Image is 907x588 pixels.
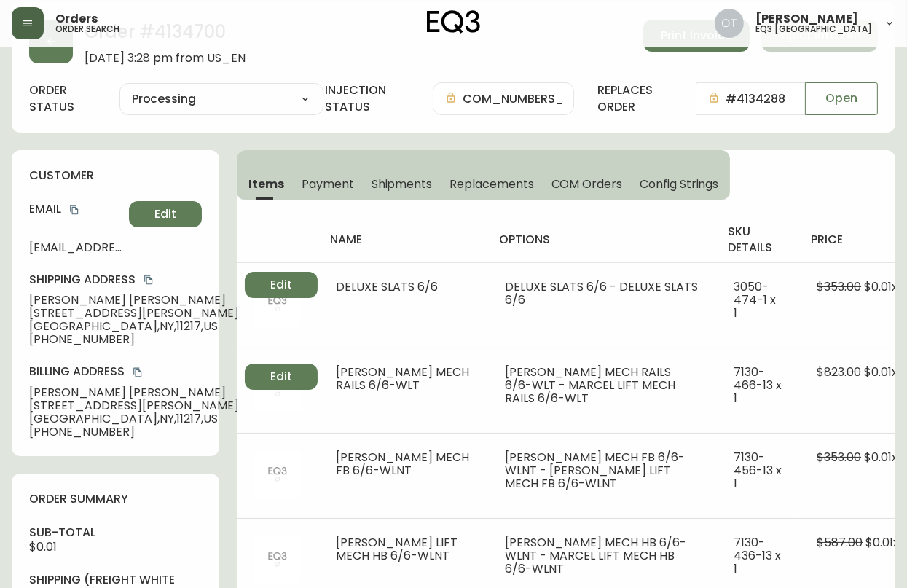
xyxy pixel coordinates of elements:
[506,366,699,405] li: [PERSON_NAME] MECH RAILS 6/6-WLT - MARCEL LIFT MECH RAILS 6/6-WLT
[141,273,156,287] button: copy
[130,365,145,380] button: copy
[55,13,98,25] span: Orders
[865,534,903,551] span: $0.01 x 1
[805,82,878,115] button: Open
[248,176,284,192] span: Items
[129,201,202,227] button: Edit
[817,364,861,380] span: $823.00
[29,538,57,555] span: $0.01
[449,176,533,192] span: Replacements
[29,241,123,254] span: [EMAIL_ADDRESS][DOMAIN_NAME]
[29,333,239,346] span: [PHONE_NUMBER]
[302,176,354,192] span: Payment
[245,364,318,390] button: Edit
[825,90,857,106] span: Open
[154,206,176,222] span: Edit
[245,272,318,298] button: Edit
[55,25,119,34] h5: order search
[336,534,458,564] span: [PERSON_NAME] LIFT MECH HB 6/6-WLNT
[500,232,704,248] h4: options
[817,449,861,466] span: $353.00
[864,278,901,295] span: $0.01 x 1
[85,52,246,65] span: [DATE] 3:28 pm from US_EN
[734,364,782,407] span: 7130-466-13 x 1
[817,534,863,551] span: $587.00
[734,534,781,577] span: 7130-436-13 x 1
[29,412,239,426] span: [GEOGRAPHIC_DATA] , NY , 11217 , US
[715,9,744,38] img: 5d4d18d254ded55077432b49c4cb2919
[67,203,82,217] button: copy
[506,451,699,490] li: [PERSON_NAME] MECH FB 6/6-WLNT - [PERSON_NAME] LIFT MECH FB 6/6-WLNT
[755,25,872,34] h5: eq3 [GEOGRAPHIC_DATA]
[864,364,901,380] span: $0.01 x 1
[29,491,202,507] h4: order summary
[254,451,301,498] img: 404Image.svg
[336,449,469,479] span: [PERSON_NAME] MECH FB 6/6-WLNT
[597,82,672,115] h4: replaces order
[372,176,433,192] span: Shipments
[29,82,96,115] label: order status
[427,10,481,34] img: logo
[270,277,292,293] span: Edit
[336,278,438,295] span: DELUXE SLATS 6/6
[336,364,469,393] span: [PERSON_NAME] MECH RAILS 6/6-WLT
[551,176,623,192] span: COM Orders
[29,525,202,541] h4: sub-total
[270,369,292,385] span: Edit
[640,176,718,192] span: Config Strings
[755,13,858,25] span: [PERSON_NAME]
[29,399,239,412] span: [STREET_ADDRESS][PERSON_NAME]
[254,281,301,327] img: 404Image.svg
[864,449,901,466] span: $0.01 x 1
[734,278,776,321] span: 3050-474-1 x 1
[29,320,239,333] span: [GEOGRAPHIC_DATA] , NY , 11217 , US
[29,294,239,307] span: [PERSON_NAME] [PERSON_NAME]
[29,364,239,380] h4: Billing Address
[728,224,788,256] h4: sku details
[330,232,476,248] h4: name
[29,307,239,320] span: [STREET_ADDRESS][PERSON_NAME]
[29,386,239,399] span: [PERSON_NAME] [PERSON_NAME]
[29,168,202,184] h4: customer
[254,536,301,583] img: 404Image.svg
[506,281,699,307] li: DELUXE SLATS 6/6 - DELUXE SLATS 6/6
[734,449,782,492] span: 7130-456-13 x 1
[29,201,123,217] h4: Email
[29,272,239,288] h4: Shipping Address
[325,82,410,115] h4: injection status
[817,278,861,295] span: $353.00
[29,426,239,439] span: [PHONE_NUMBER]
[506,536,699,576] li: [PERSON_NAME] MECH HB 6/6-WLNT - MARCEL LIFT MECH HB 6/6-WLNT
